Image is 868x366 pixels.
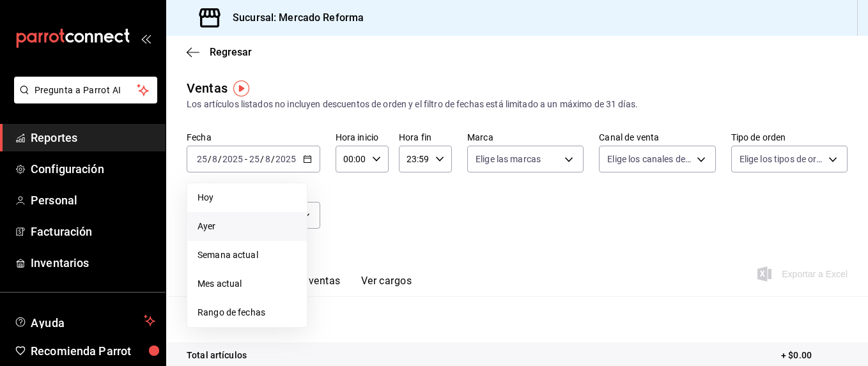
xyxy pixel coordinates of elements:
[271,154,275,164] span: /
[141,33,151,43] button: open_drawer_menu
[187,133,320,142] label: Fecha
[399,133,452,142] label: Hora fin
[187,349,247,362] p: Total artículos
[187,79,228,98] div: Ventas
[207,275,412,296] div: navigation tabs
[260,154,264,164] span: /
[187,98,848,111] div: Los artículos listados no incluyen descuentos de orden y el filtro de fechas está limitado a un m...
[607,153,692,165] span: Elige los canales de venta
[336,133,389,142] label: Hora inicio
[31,254,155,271] span: Inventarios
[249,154,260,164] input: --
[198,306,297,319] span: Rango de fechas
[212,154,218,164] input: --
[361,275,412,296] button: Ver cargos
[222,10,364,26] h3: Sucursal: Mercado Reforma
[222,154,244,164] input: ----
[198,220,297,233] span: Ayer
[31,160,155,178] span: Configuración
[198,248,297,262] span: Semana actual
[467,133,584,142] label: Marca
[210,46,252,58] span: Regresar
[740,153,824,165] span: Elige los tipos de orden
[476,153,541,165] span: Elige las marcas
[31,129,155,146] span: Reportes
[35,84,137,97] span: Pregunta a Parrot AI
[31,313,139,328] span: Ayuda
[198,191,297,204] span: Hoy
[31,223,155,240] span: Facturación
[187,46,252,58] button: Regresar
[196,154,208,164] input: --
[233,80,249,96] img: Tooltip marker
[245,154,247,164] span: -
[275,154,297,164] input: ----
[290,275,341,296] button: Ver ventas
[14,77,157,103] button: Pregunta a Parrot AI
[208,154,212,164] span: /
[599,133,715,142] label: Canal de venta
[731,133,848,142] label: Tipo de orden
[265,154,271,164] input: --
[198,277,297,291] span: Mes actual
[9,93,157,106] a: Pregunta a Parrot AI
[187,312,848,327] p: Resumen
[31,192,155,209] span: Personal
[781,349,848,362] p: + $0.00
[218,154,222,164] span: /
[31,342,155,360] span: Recomienda Parrot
